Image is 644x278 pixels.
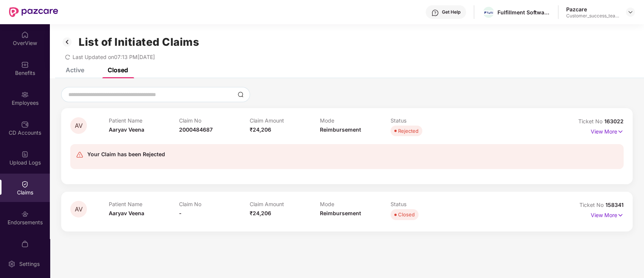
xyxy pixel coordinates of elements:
div: Pazcare [566,6,619,13]
p: Patient Name [109,201,179,207]
img: svg+xml;base64,PHN2ZyB3aWR0aD0iMzIiIGhlaWdodD0iMzIiIHZpZXdCb3g9IjAgMCAzMiAzMiIgZmlsbD0ibm9uZSIgeG... [61,36,73,48]
span: ₹24,206 [250,126,271,133]
img: Fulfil-Blue-Composite.png [483,11,494,15]
span: AV [75,123,83,129]
img: svg+xml;base64,PHN2ZyBpZD0iRHJvcGRvd24tMzJ4MzIiIHhtbG5zPSJodHRwOi8vd3d3LnczLm9yZy8yMDAwL3N2ZyIgd2... [627,9,633,15]
p: Mode [320,117,391,124]
span: 163022 [604,118,624,124]
span: Aaryav Veena [109,210,144,216]
div: Get Help [442,9,460,15]
img: svg+xml;base64,PHN2ZyBpZD0iRW1wbG95ZWVzIiB4bWxucz0iaHR0cDovL3d3dy53My5vcmcvMjAwMC9zdmciIHdpZHRoPS... [21,91,29,98]
span: Aaryav Veena [109,126,144,133]
span: 158341 [605,202,624,208]
p: Claim Amount [250,201,320,207]
p: Patient Name [109,117,179,124]
p: Mode [320,201,391,207]
p: Claim No [179,201,250,207]
span: ₹24,206 [250,210,271,216]
div: Customer_success_team_lead [566,13,619,19]
img: svg+xml;base64,PHN2ZyBpZD0iQmVuZWZpdHMiIHhtbG5zPSJodHRwOi8vd3d3LnczLm9yZy8yMDAwL3N2ZyIgd2lkdGg9Ij... [21,61,29,68]
img: svg+xml;base64,PHN2ZyBpZD0iTXlfT3JkZXJzIiBkYXRhLW5hbWU9Ik15IE9yZGVycyIgeG1sbnM9Imh0dHA6Ly93d3cudz... [21,240,29,248]
div: Active [66,66,84,74]
span: AV [75,206,83,213]
p: View More [591,209,624,219]
span: - [179,210,182,216]
span: 2000484687 [179,126,213,133]
span: Ticket No [579,202,605,208]
img: svg+xml;base64,PHN2ZyBpZD0iQ2xhaW0iIHhtbG5zPSJodHRwOi8vd3d3LnczLm9yZy8yMDAwL3N2ZyIgd2lkdGg9IjIwIi... [21,180,29,188]
p: Status [391,201,461,207]
img: svg+xml;base64,PHN2ZyBpZD0iU2V0dGluZy0yMHgyMCIgeG1sbnM9Imh0dHA6Ly93d3cudzMub3JnLzIwMDAvc3ZnIiB3aW... [8,260,15,268]
span: redo [65,54,70,60]
p: Claim No [179,117,250,124]
div: Fulfillment Software Private Limited [497,9,550,16]
h1: List of Initiated Claims [79,36,199,48]
img: svg+xml;base64,PHN2ZyBpZD0iVXBsb2FkX0xvZ3MiIGRhdGEtbmFtZT0iVXBsb2FkIExvZ3MiIHhtbG5zPSJodHRwOi8vd3... [21,151,29,158]
img: svg+xml;base64,PHN2ZyBpZD0iQ0RfQWNjb3VudHMiIGRhdGEtbmFtZT0iQ0QgQWNjb3VudHMiIHhtbG5zPSJodHRwOi8vd3... [21,121,29,128]
img: svg+xml;base64,PHN2ZyB4bWxucz0iaHR0cDovL3d3dy53My5vcmcvMjAwMC9zdmciIHdpZHRoPSIyNCIgaGVpZ2h0PSIyNC... [76,151,83,158]
p: Status [391,117,461,124]
p: Claim Amount [250,117,320,124]
div: Rejected [398,127,419,135]
span: Ticket No [578,118,604,124]
div: Your Claim has been Rejected [87,150,165,159]
span: Reimbursement [320,210,361,216]
div: Closed [108,66,128,74]
img: New Pazcare Logo [9,7,58,17]
img: svg+xml;base64,PHN2ZyB4bWxucz0iaHR0cDovL3d3dy53My5vcmcvMjAwMC9zdmciIHdpZHRoPSIxNyIgaGVpZ2h0PSIxNy... [617,211,624,219]
img: svg+xml;base64,PHN2ZyBpZD0iRW5kb3JzZW1lbnRzIiB4bWxucz0iaHR0cDovL3d3dy53My5vcmcvMjAwMC9zdmciIHdpZH... [21,210,29,218]
p: View More [591,126,624,136]
span: Last Updated on 07:13 PM[DATE] [73,54,155,60]
span: Reimbursement [320,126,361,133]
div: Closed [398,211,415,218]
img: svg+xml;base64,PHN2ZyBpZD0iSG9tZSIgeG1sbnM9Imh0dHA6Ly93d3cudzMub3JnLzIwMDAvc3ZnIiB3aWR0aD0iMjAiIG... [21,31,29,39]
img: svg+xml;base64,PHN2ZyB4bWxucz0iaHR0cDovL3d3dy53My5vcmcvMjAwMC9zdmciIHdpZHRoPSIxNyIgaGVpZ2h0PSIxNy... [617,127,624,136]
div: Settings [17,260,42,268]
img: svg+xml;base64,PHN2ZyBpZD0iU2VhcmNoLTMyeDMyIiB4bWxucz0iaHR0cDovL3d3dy53My5vcmcvMjAwMC9zdmciIHdpZH... [238,92,244,98]
img: svg+xml;base64,PHN2ZyBpZD0iSGVscC0zMngzMiIgeG1sbnM9Imh0dHA6Ly93d3cudzMub3JnLzIwMDAvc3ZnIiB3aWR0aD... [431,9,439,17]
